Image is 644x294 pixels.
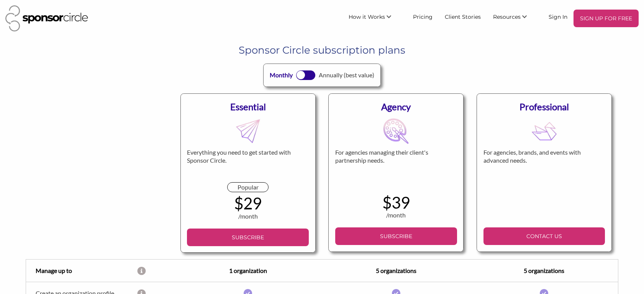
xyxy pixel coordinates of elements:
a: SUBSCRIBE [187,229,308,246]
div: Everything you need to get started with Sponsor Circle. [187,149,308,182]
li: How it Works [342,10,407,27]
p: SIGN UP FOR FREE [577,13,636,24]
li: Resources [487,10,542,27]
div: Monthly [270,70,293,80]
p: CONTACT US [487,230,602,242]
div: Popular [227,182,268,192]
div: For agencies, brands, and events with advanced needs. [483,149,605,182]
img: MDB8YWNjdF8xRVMyQnVKcDI4S0FlS2M5fGZsX2xpdmVfemZLY1VLQ1l3QUkzM2FycUE0M0ZwaXNX00M5cMylX0 [531,118,557,144]
p: SUBSCRIBE [190,232,305,243]
div: 1 organization [174,266,322,275]
a: Pricing [407,10,439,23]
div: For agencies managing their client's partnership needs. [335,149,457,182]
div: Manage up to [26,266,137,275]
div: $39 [335,194,457,211]
span: /month [386,211,406,219]
h1: Sponsor Circle subscription plans [31,43,613,57]
img: MDB8YWNjdF8xRVMyQnVKcDI4S0FlS2M5fGZsX2xpdmVfa1QzbGg0YzRNa2NWT1BDV21CQUZza1Zs0031E1MQed [383,118,409,144]
img: Sponsor Circle Logo [5,5,88,31]
a: CONTACT US [483,227,605,245]
a: Client Stories [439,10,487,23]
span: How it Works [349,13,385,20]
div: Agency [335,100,457,114]
span: /month [238,212,258,220]
div: Essential [187,100,308,114]
div: 5 organizations [322,266,470,275]
div: Annually (best value) [319,70,374,80]
img: MDB8YWNjdF8xRVMyQnVKcDI4S0FlS2M5fGZsX2xpdmVfZ2hUeW9zQmppQkJrVklNa3k3WGg1bXBx00WCYLTg8d [235,118,261,144]
a: SUBSCRIBE [335,227,457,245]
p: SUBSCRIBE [338,230,454,242]
div: Professional [483,100,605,114]
div: 5 organizations [470,266,618,275]
a: Sign In [542,10,574,23]
span: Resources [493,13,521,20]
div: $29 [187,195,308,211]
